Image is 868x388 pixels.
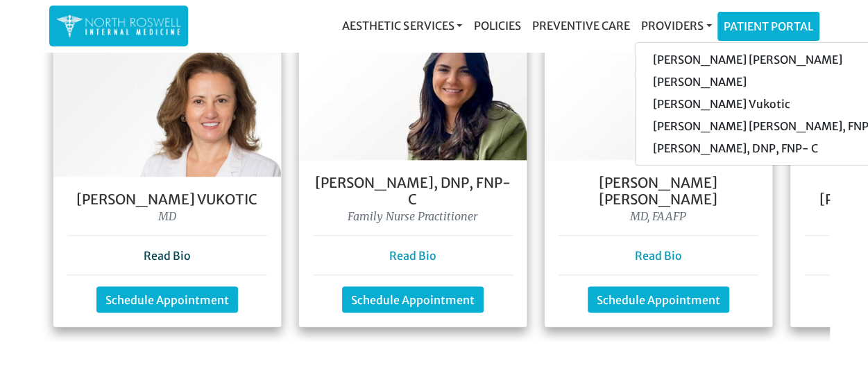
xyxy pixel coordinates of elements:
[337,12,468,39] a: Aesthetic Services
[635,12,717,39] a: Providers
[389,249,436,263] a: Read Bio
[348,209,477,223] i: Family Nurse Practitioner
[313,175,513,208] h5: [PERSON_NAME], DNP, FNP- C
[545,26,772,161] img: Dr. Farah Mubarak Ali MD, FAAFP
[526,12,635,39] a: Preventive Care
[588,287,729,313] a: Schedule Appointment
[67,191,267,208] h5: [PERSON_NAME] Vukotic
[718,12,819,40] a: Patient Portal
[559,175,758,208] h5: [PERSON_NAME] [PERSON_NAME]
[53,43,281,177] img: Dr. Goga Vukotis
[635,249,682,263] a: Read Bio
[96,287,238,313] a: Schedule Appointment
[144,249,191,263] a: Read Bio
[56,12,181,39] img: North Roswell Internal Medicine
[158,209,176,223] i: MD
[630,209,686,223] i: MD, FAAFP
[342,287,484,313] a: Schedule Appointment
[468,12,526,39] a: Policies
